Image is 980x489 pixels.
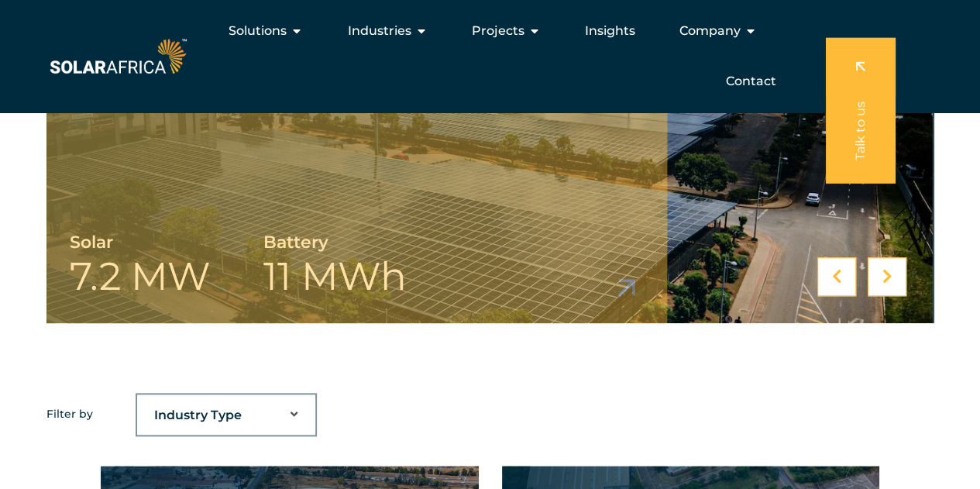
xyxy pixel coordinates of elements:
[725,72,775,91] a: Contact
[190,15,788,97] div: Menu Toggle
[347,22,411,40] span: Industries
[584,22,634,40] a: Insights
[46,408,93,419] p: Filter by
[679,22,740,40] span: Company
[137,400,315,431] select: Filter
[229,22,287,40] span: Solutions
[471,22,524,40] span: Projects
[190,15,788,97] nav: Menu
